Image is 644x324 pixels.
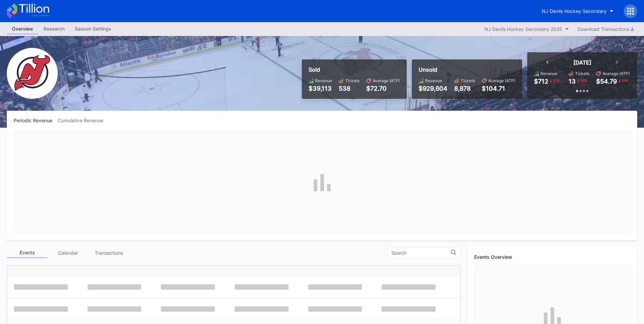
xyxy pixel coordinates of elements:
div: NJ Devils Hockey Secondary 2025 [484,26,562,32]
a: Research [38,24,70,34]
a: Season Settings [70,24,116,34]
div: Periodic Revenue [14,118,58,123]
div: $54.79 [596,78,617,85]
button: Download Transactions [574,24,637,34]
input: Search [391,250,451,256]
div: Average (ATP) [603,71,630,76]
div: Revenue [540,71,557,76]
div: Tickets [345,78,360,83]
div: Tickets [461,78,475,83]
div: Revenue [315,78,332,83]
div: 57 % [552,78,560,83]
div: [DATE] [573,59,591,66]
div: $929,604 [419,85,447,92]
div: $72.70 [366,85,400,92]
div: $39,113 [309,85,332,92]
div: Season Settings [70,24,116,34]
img: NJ_Devils_Hockey_Secondary.png [7,48,58,99]
div: Average (ATP) [373,78,400,83]
div: 33 % [621,78,629,83]
div: Transactions [88,248,129,258]
div: NJ Devils Hockey Secondary [542,8,607,14]
button: NJ Devils Hockey Secondary 2025 [481,24,572,34]
div: Calendar [48,248,88,258]
div: Download Transactions [577,26,634,32]
div: 538 [339,85,360,92]
div: $104.71 [482,85,515,92]
div: Average (ATP) [488,78,515,83]
div: 13 [569,78,576,85]
div: 35 % [579,78,588,83]
div: Revenue [425,78,442,83]
div: Events Overview [474,254,630,260]
a: Overview [7,24,38,34]
div: $712 [534,78,548,85]
div: Research [38,24,70,34]
div: Events [7,248,48,258]
div: Cumulative Revenue [58,118,109,123]
button: NJ Devils Hockey Secondary [537,5,619,17]
div: 8,878 [454,85,475,92]
div: Sold [309,66,400,73]
div: Unsold [419,66,515,73]
div: Tickets [575,71,589,76]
